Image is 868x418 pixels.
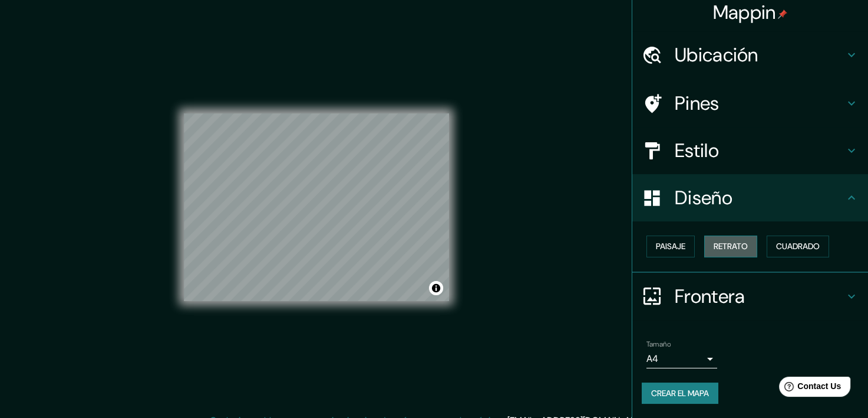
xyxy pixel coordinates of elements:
[632,31,868,79] div: Ubicación
[675,285,844,308] h4: Frontera
[632,273,868,320] div: Frontera
[632,127,868,174] div: Estilo
[184,113,449,301] canvas: Mapa
[763,372,855,405] iframe: Help widget launcher
[632,174,868,221] div: Diseño
[776,239,820,254] font: Cuadrado
[675,186,844,210] h4: Diseño
[646,350,717,368] div: A4
[778,9,787,19] img: pin-icon.png
[675,139,844,162] h4: Estilo
[704,236,757,257] button: Retrato
[646,339,671,349] label: Tamaño
[429,281,443,295] button: Alternar atribución
[767,236,829,257] button: Cuadrado
[656,239,685,254] font: Paisaje
[675,43,844,67] h4: Ubicación
[651,386,709,401] font: Crear el mapa
[714,239,748,254] font: Retrato
[632,80,868,127] div: Pines
[675,92,844,115] h4: Pines
[646,236,695,257] button: Paisaje
[642,383,718,404] button: Crear el mapa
